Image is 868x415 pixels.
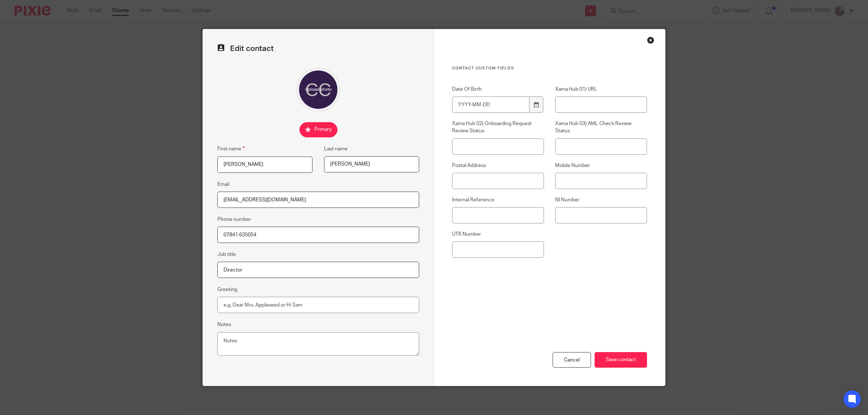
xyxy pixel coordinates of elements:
label: Last name [324,145,348,153]
label: Xama Hub 02) Onboarding Request Review Status [452,120,544,135]
input: Save contact [595,352,647,368]
label: Xama Hub 03) AML Check Review Status [555,120,647,135]
label: Postal Address [452,162,544,169]
label: Phone number [217,216,251,223]
label: Internal Reference [452,196,544,204]
label: Email [217,181,229,188]
label: Date Of Birth [452,86,544,93]
h2: Edit contact [217,44,419,54]
input: YYYY-MM-DD [452,97,529,113]
label: Notes [217,321,231,328]
label: Job title [217,251,236,258]
div: Cancel [553,352,591,368]
label: NI Number [555,196,647,204]
label: UTR Number [452,231,544,238]
label: Mobile Number [555,162,647,169]
label: Xama Hub 01) URL [555,86,647,93]
h3: Contact Custom fields [452,65,647,71]
input: e.g. Dear Mrs. Appleseed or Hi Sam [217,297,419,313]
div: Close this dialog window [647,37,654,44]
label: First name [217,145,245,153]
label: Greeting [217,286,237,293]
